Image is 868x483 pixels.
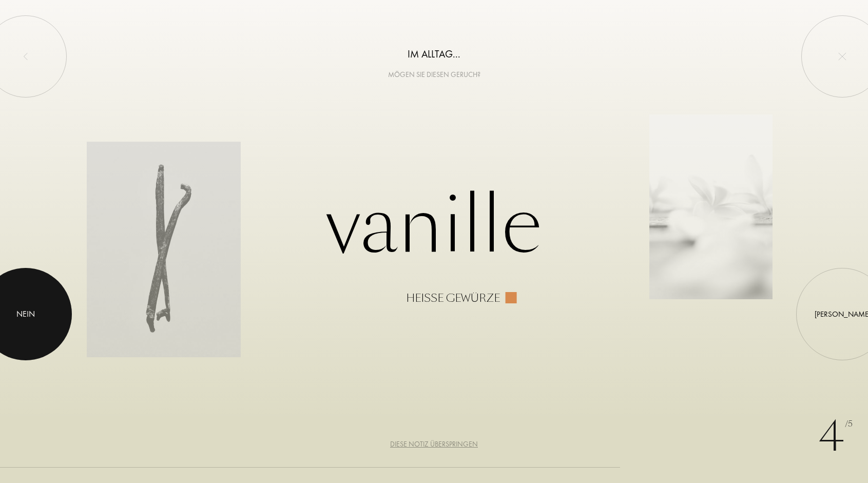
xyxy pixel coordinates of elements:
[390,439,478,450] div: Diese Notiz überspringen
[818,406,853,468] div: 4
[16,308,35,320] div: Nein
[845,418,853,430] span: /5
[87,179,781,304] div: Vanille
[838,52,846,61] img: quit_onboard.svg
[22,52,30,61] img: left_onboard.svg
[406,292,500,304] div: Heiße Gewürze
